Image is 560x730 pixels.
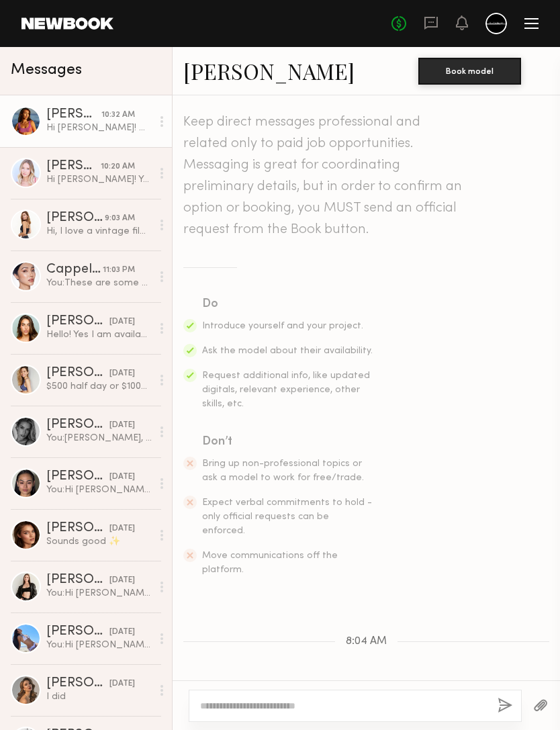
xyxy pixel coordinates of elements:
[46,484,152,496] div: You: Hi [PERSON_NAME], Totally! Let's plan another shoot together? You can add me on IG, Ki_produ...
[46,173,152,186] div: Hi [PERSON_NAME]! Yes I should be available within the next few weeks. My rate is usually around ...
[46,677,109,690] div: [PERSON_NAME]
[183,111,465,240] header: Keep direct messages professional and related only to paid job opportunities. Messaging is great ...
[109,367,135,380] div: [DATE]
[101,109,135,122] div: 10:32 AM
[346,636,387,647] span: 8:04 AM
[46,122,152,134] div: Hi [PERSON_NAME]! Do you have a link to any of your work?
[109,316,135,328] div: [DATE]
[46,432,152,445] div: You: [PERSON_NAME], Thank you for getting back to me, we just finished our shoot [DATE] (7/24). B...
[109,522,135,535] div: [DATE]
[202,498,372,535] span: Expect verbal commitments to hold - only official requests can be enforced.
[101,161,135,173] div: 10:20 AM
[202,432,374,451] div: Don’t
[183,56,355,85] a: [PERSON_NAME]
[46,470,109,484] div: [PERSON_NAME]
[202,551,338,574] span: Move communications off the platform.
[46,625,109,639] div: [PERSON_NAME]
[46,160,101,173] div: [PERSON_NAME]
[46,212,105,225] div: [PERSON_NAME]
[109,574,135,587] div: [DATE]
[46,315,109,328] div: [PERSON_NAME]
[46,108,101,122] div: [PERSON_NAME]
[202,347,373,355] span: Ask the model about their availability.
[103,264,135,277] div: 11:03 PM
[46,639,152,651] div: You: Hi [PERSON_NAME], Thank you for the update. Let's keep in touch for any future shoots. We ha...
[46,690,152,703] div: I did
[109,471,135,484] div: [DATE]
[105,212,135,225] div: 9:03 AM
[46,263,103,277] div: Cappella L.
[46,535,152,548] div: Sounds good ✨
[109,626,135,639] div: [DATE]
[202,322,363,330] span: Introduce yourself and your project.
[46,277,152,289] div: You: These are some of my inspo.
[46,587,152,600] div: You: Hi [PERSON_NAME], Thank you for the reply. We actually had our shoot [DATE]. Let's keep in t...
[202,295,374,314] div: Do
[11,62,82,78] span: Messages
[46,522,109,535] div: [PERSON_NAME]
[418,64,521,76] a: Book model
[46,574,109,587] div: [PERSON_NAME]
[46,380,152,393] div: $500 half day or $1000 full day
[109,678,135,690] div: [DATE]
[46,418,109,432] div: [PERSON_NAME]
[46,367,109,380] div: [PERSON_NAME]
[418,58,521,85] button: Book model
[46,328,152,341] div: Hello! Yes I am available! I would love to work & love this idea! My rate is usually $75/hr. 4 hr...
[109,419,135,432] div: [DATE]
[202,371,370,408] span: Request additional info, like updated digitals, relevant experience, other skills, etc.
[46,225,152,238] div: Hi, I love a vintage film concept. I’m available between [DATE]-[DATE] then have availability mid...
[202,459,364,482] span: Bring up non-professional topics or ask a model to work for free/trade.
